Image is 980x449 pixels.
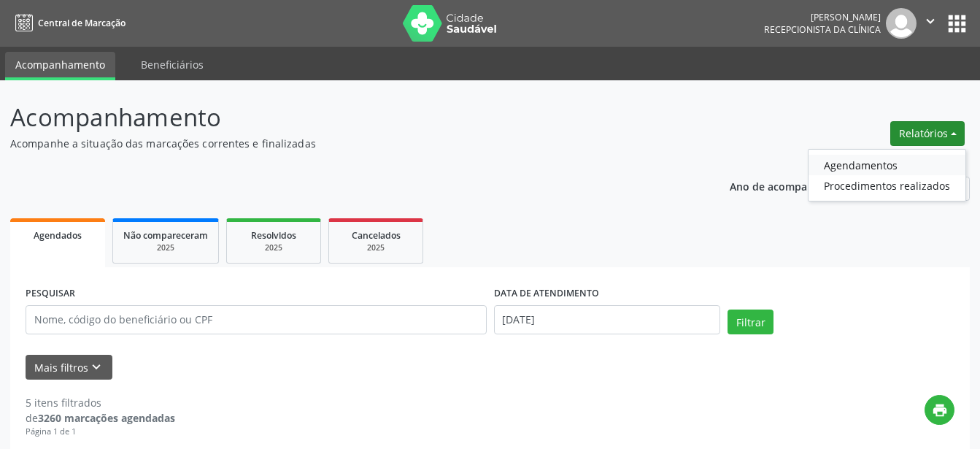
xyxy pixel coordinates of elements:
a: Agendamentos [809,155,965,175]
i: print [932,402,948,418]
input: Nome, código do beneficiário ou CPF [26,305,487,334]
input: Selecione um intervalo [494,305,721,334]
button: apps [944,11,970,37]
div: 2025 [123,242,208,253]
span: Não compareceram [123,229,208,242]
button:  [917,8,944,39]
span: Recepcionista da clínica [764,23,881,36]
p: Acompanhe a situação das marcações correntes e finalizadas [10,136,682,151]
span: Cancelados [352,229,401,242]
div: Página 1 de 1 [26,426,175,438]
div: 5 itens filtrados [26,395,175,410]
span: Central de Marcação [38,17,126,29]
div: [PERSON_NAME] [764,11,881,23]
button: Relatórios [890,121,965,146]
a: Central de Marcação [10,11,126,35]
a: Procedimentos realizados [809,175,965,196]
a: Beneficiários [131,52,214,77]
label: PESQUISAR [26,283,75,305]
p: Acompanhamento [10,99,682,136]
p: Ano de acompanhamento [730,177,859,195]
a: Acompanhamento [5,52,115,80]
button: Mais filtroskeyboard_arrow_down [26,355,112,380]
i:  [922,13,938,29]
span: Resolvidos [251,229,296,242]
span: Agendados [34,229,82,242]
button: print [925,395,954,425]
div: 2025 [339,242,412,253]
img: img [886,8,917,39]
div: de [26,410,175,426]
label: DATA DE ATENDIMENTO [494,283,599,305]
i: keyboard_arrow_down [88,359,104,375]
button: Filtrar [728,310,773,334]
div: 2025 [237,242,310,253]
ul: Relatórios [808,149,966,202]
strong: 3260 marcações agendadas [38,411,175,425]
